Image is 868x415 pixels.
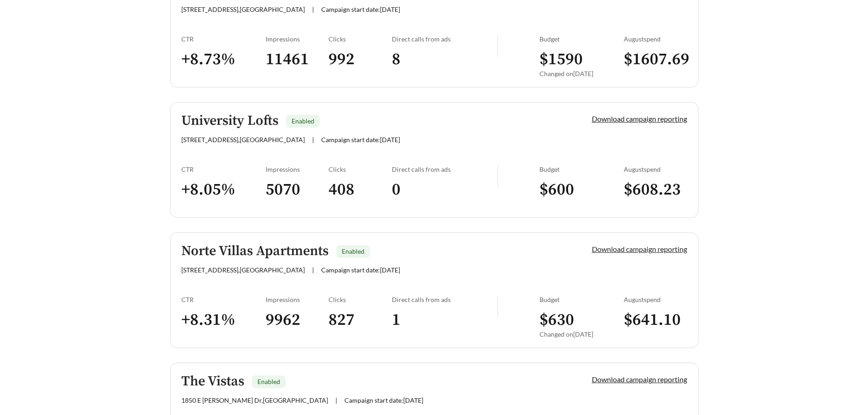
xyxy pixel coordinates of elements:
h5: University Lofts [181,113,278,128]
a: Norte Villas ApartmentsEnabled[STREET_ADDRESS],[GEOGRAPHIC_DATA]|Campaign start date:[DATE]Downlo... [170,232,699,348]
h3: 992 [329,49,392,70]
div: August spend [624,35,687,43]
h3: + 8.31 % [181,310,266,330]
h3: $ 630 [539,310,624,330]
div: Impressions [266,165,329,173]
div: Direct calls from ads [392,35,497,43]
img: line [497,296,498,318]
span: [STREET_ADDRESS] , [GEOGRAPHIC_DATA] [181,266,305,274]
div: Changed on [DATE] [539,330,624,338]
div: Budget [539,35,624,43]
span: | [312,266,314,274]
h3: $ 1590 [539,49,624,70]
h3: + 8.05 % [181,179,266,200]
h3: + 8.73 % [181,49,266,70]
div: Changed on [DATE] [539,70,624,77]
div: CTR [181,165,266,173]
a: Download campaign reporting [592,245,687,253]
span: | [335,396,337,404]
span: Enabled [342,247,365,255]
div: Clicks [329,296,392,303]
div: Clicks [329,35,392,43]
img: line [497,165,498,187]
span: 1850 E [PERSON_NAME] Dr , [GEOGRAPHIC_DATA] [181,396,328,404]
h3: $ 641.10 [624,310,687,330]
span: [STREET_ADDRESS] , [GEOGRAPHIC_DATA] [181,136,305,143]
span: Campaign start date: [DATE] [344,396,423,404]
div: Impressions [266,296,329,303]
span: Enabled [257,378,280,385]
h3: $ 608.23 [624,179,687,200]
a: Download campaign reporting [592,114,687,123]
div: August spend [624,296,687,303]
a: University LoftsEnabled[STREET_ADDRESS],[GEOGRAPHIC_DATA]|Campaign start date:[DATE]Download camp... [170,102,699,218]
span: | [312,136,314,143]
span: Campaign start date: [DATE] [321,136,400,143]
div: Clicks [329,165,392,173]
h3: 827 [329,310,392,330]
h3: 0 [392,179,497,200]
span: [STREET_ADDRESS] , [GEOGRAPHIC_DATA] [181,5,305,13]
div: CTR [181,296,266,303]
span: Campaign start date: [DATE] [321,5,400,13]
h3: 8 [392,49,497,70]
h3: 11461 [266,49,329,70]
div: Impressions [266,35,329,43]
h3: 9962 [266,310,329,330]
div: Direct calls from ads [392,165,497,173]
a: Download campaign reporting [592,375,687,384]
img: line [497,35,498,57]
div: August spend [624,165,687,173]
h3: 408 [329,179,392,200]
div: Direct calls from ads [392,296,497,303]
span: Enabled [292,117,314,125]
div: Budget [539,296,624,303]
span: | [312,5,314,13]
h3: 5070 [266,179,329,200]
h3: $ 600 [539,179,624,200]
div: Budget [539,165,624,173]
h3: $ 1607.69 [624,49,687,70]
h3: 1 [392,310,497,330]
h5: Norte Villas Apartments [181,244,329,259]
span: Campaign start date: [DATE] [321,266,400,274]
h5: The Vistas [181,374,244,389]
div: CTR [181,35,266,43]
